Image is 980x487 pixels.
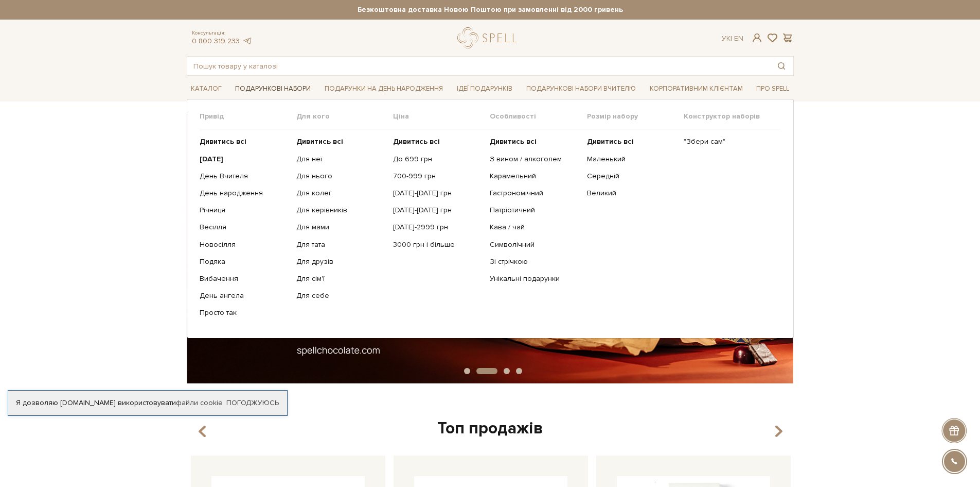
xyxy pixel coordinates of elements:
[200,189,289,198] a: День народження
[296,274,385,283] a: Для сім'ї
[200,257,289,266] a: Подяка
[457,27,522,48] a: logo
[200,155,223,163] b: [DATE]
[296,172,385,181] a: Для нього
[226,398,279,408] a: Погоджуюсь
[587,172,676,181] a: Середній
[242,37,253,45] a: telegram
[587,137,676,146] a: Дивитись всі
[770,57,793,75] button: Пошук товару у каталозі
[646,81,747,97] a: Корпоративним клієнтам
[587,189,676,198] a: Великий
[490,172,579,181] a: Карамельний
[464,368,470,374] button: Carousel Page 1
[200,172,289,181] a: День Вчителя
[734,34,743,43] a: En
[231,81,315,97] a: Подарункові набори
[752,81,793,97] a: Про Spell
[393,240,482,249] a: 3000 грн і більше
[684,137,773,146] a: "Збери сам"
[490,257,579,266] a: Зі стрічкою
[200,137,246,146] b: Дивитись всі
[730,34,732,43] span: |
[476,368,497,374] button: Carousel Page 2 (Current Slide)
[200,112,296,121] span: Привід
[187,81,226,97] a: Каталог
[393,206,482,215] a: [DATE]-[DATE] грн
[296,257,385,266] a: Для друзів
[200,137,289,146] a: Дивитись всі
[200,308,289,317] a: Просто так
[490,137,579,146] a: Дивитись всі
[490,189,579,198] a: Гастрономічний
[296,155,385,164] a: Для неї
[200,155,289,164] a: [DATE]
[187,5,794,14] strong: Безкоштовна доставка Новою Поштою при замовленні від 2000 гривень
[8,398,287,408] div: Я дозволяю [DOMAIN_NAME] використовувати
[393,112,490,121] span: Ціна
[192,37,240,45] a: 0 800 319 233
[393,155,482,164] a: До 699 грн
[200,274,289,283] a: Вибачення
[490,112,586,121] span: Особливості
[296,137,343,146] b: Дивитись всі
[490,274,579,283] a: Унікальні подарунки
[490,137,537,146] b: Дивитись всі
[393,223,482,232] a: [DATE]-2999 грн
[296,189,385,198] a: Для колег
[393,172,482,181] a: 700-999 грн
[490,155,579,164] a: З вином / алкоголем
[187,367,794,376] div: Carousel Pagination
[187,99,794,338] div: Каталог
[176,398,223,407] a: файли cookie
[490,240,579,249] a: Символічний
[187,57,770,75] input: Пошук товару у каталозі
[296,206,385,215] a: Для керівників
[722,34,743,43] div: Ук
[504,368,510,374] button: Carousel Page 3
[516,368,522,374] button: Carousel Page 4
[587,155,676,164] a: Маленький
[296,112,393,121] span: Для кого
[296,291,385,300] a: Для себе
[393,189,482,198] a: [DATE]-[DATE] грн
[200,206,289,215] a: Річниця
[684,112,780,121] span: Конструктор наборів
[187,418,794,440] div: Топ продажів
[200,240,289,249] a: Новосілля
[522,80,640,97] a: Подарункові набори Вчителю
[296,240,385,249] a: Для тата
[490,223,579,232] a: Кава / чай
[453,81,516,97] a: Ідеї подарунків
[490,206,579,215] a: Патріотичний
[296,223,385,232] a: Для мами
[393,137,440,146] b: Дивитись всі
[296,137,385,146] a: Дивитись всі
[587,112,684,121] span: Розмір набору
[393,137,482,146] a: Дивитись всі
[200,223,289,232] a: Весілля
[320,81,447,97] a: Подарунки на День народження
[587,137,634,146] b: Дивитись всі
[200,291,289,300] a: День ангела
[192,30,253,37] span: Консультація:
